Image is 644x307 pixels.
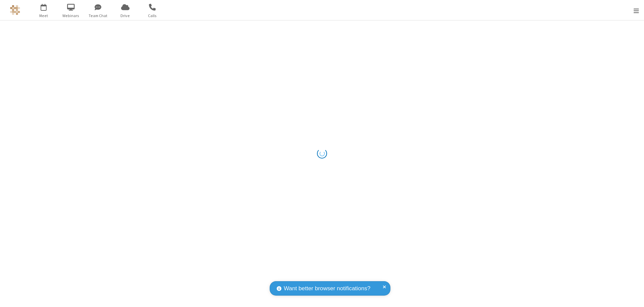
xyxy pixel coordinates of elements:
[284,284,370,293] span: Want better browser notifications?
[86,13,111,19] span: Team Chat
[140,13,165,19] span: Calls
[31,13,56,19] span: Meet
[10,5,20,15] img: QA Selenium DO NOT DELETE OR CHANGE
[113,13,138,19] span: Drive
[58,13,84,19] span: Webinars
